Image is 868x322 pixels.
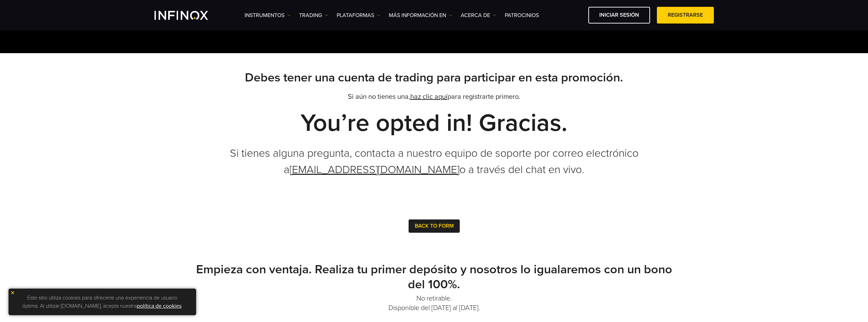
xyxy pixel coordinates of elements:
a: Más información en [389,11,452,19]
a: Registrarse [657,7,714,24]
img: yellow close icon [10,290,15,295]
a: política de cookies [137,303,181,309]
button: Back To Form [409,219,460,233]
p: Si tienes alguna pregunta, contacta a nuestro equipo de soporte por correo electrónico a o a trav... [195,145,673,178]
a: TRADING [299,11,328,19]
strong: Empieza con ventaja. Realiza tu primer depósito y nosotros lo igualaremos con un bono del 100%. [196,262,672,292]
a: INFINOX Logo [155,11,224,20]
a: Patrocinios [505,11,539,19]
p: Si aún no tienes una, para registrarte primero. [195,92,673,102]
a: [EMAIL_ADDRESS][DOMAIN_NAME] [290,163,459,176]
p: No retirable. Disponible del [DATE] al [DATE]. [195,294,673,313]
strong: You’re opted in! Gracias. [300,108,568,138]
strong: Debes tener una cuenta de trading para participar en esta promoción. [245,70,623,85]
a: Instrumentos [245,11,291,19]
a: PLATAFORMAS [337,11,380,19]
a: Iniciar sesión [588,7,650,24]
a: haz clic aquí [410,93,447,101]
a: ACERCA DE [461,11,496,19]
p: Este sitio utiliza cookies para ofrecerle una experiencia de usuario óptima. Al utilizar [DOMAIN_... [12,292,193,312]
